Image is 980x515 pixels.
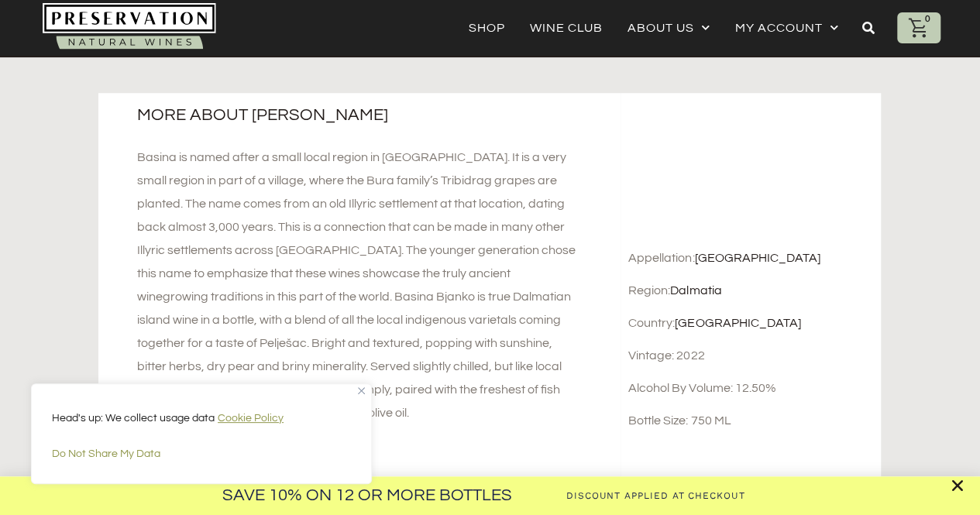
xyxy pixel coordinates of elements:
img: Close [358,387,365,394]
h2: Discount Applied at Checkout [566,492,745,500]
p: Head's up: We collect usage data [52,409,351,427]
button: Do Not Share My Data [52,440,351,468]
a: Close [950,478,965,493]
a: Cookie Policy [217,412,284,424]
